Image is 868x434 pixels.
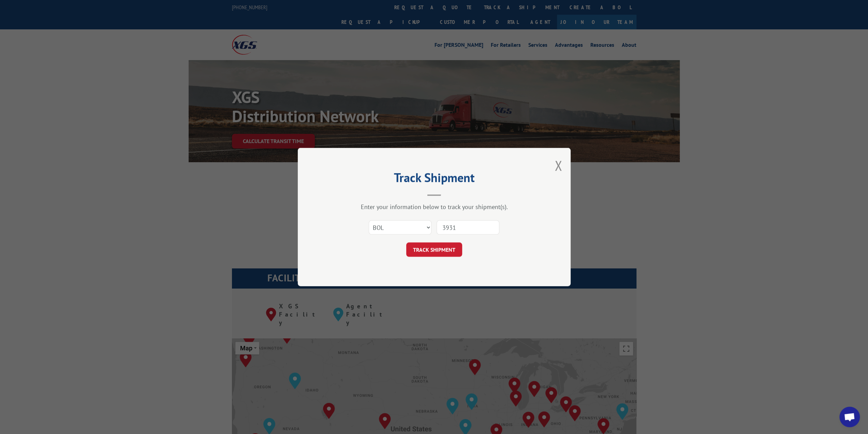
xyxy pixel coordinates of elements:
button: TRACK SHIPMENT [406,242,462,257]
input: Number(s) [437,220,499,235]
button: Close modal [555,156,562,174]
h2: Track Shipment [332,173,536,186]
div: Enter your information below to track your shipment(s). [332,203,536,211]
div: Open chat [839,407,860,427]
